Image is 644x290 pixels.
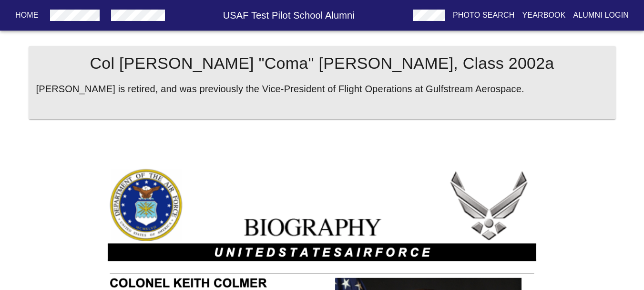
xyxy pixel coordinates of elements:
p: Alumni Login [573,10,629,21]
h4: Col [PERSON_NAME] "Coma" [PERSON_NAME], Class 2002a [90,54,554,74]
button: Alumni Login [570,7,633,24]
button: Photo Search [449,7,519,24]
button: Yearbook [518,7,569,24]
button: Home [11,7,42,24]
p: Yearbook [522,10,565,21]
p: Photo Search [453,10,515,21]
h6: USAF Test Pilot School Alumni [169,8,409,23]
p: Home [15,10,39,21]
h6: [PERSON_NAME] is retired, and was previously the Vice-President of Flight Operations at Gulfstrea... [36,81,524,97]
